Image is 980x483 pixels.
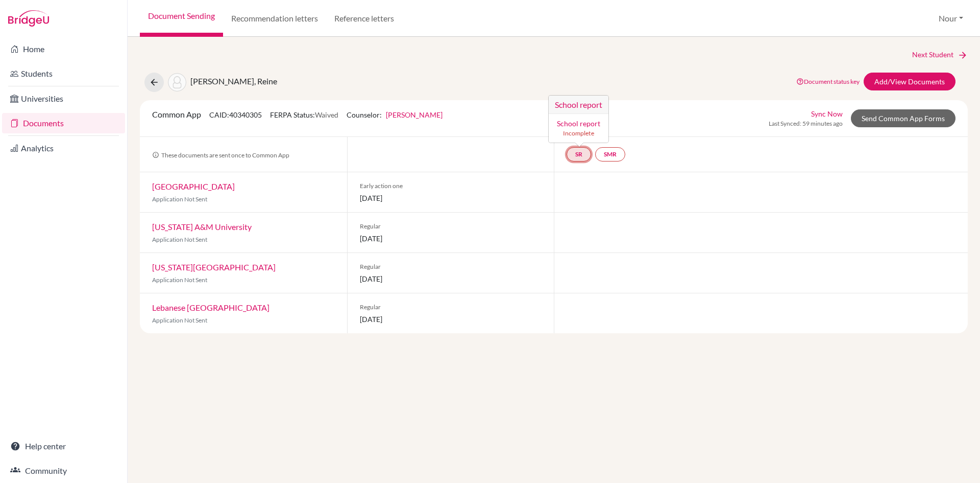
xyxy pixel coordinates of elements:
a: Documents [2,113,125,133]
span: FERPA Status: [270,110,338,119]
a: SRSchool report School report Incomplete [567,147,591,162]
a: Send Common App Forms [851,109,955,127]
span: [DATE] [360,314,542,325]
img: Bridge-U [8,10,49,27]
span: Regular [360,303,542,312]
a: [US_STATE] A&M University [152,222,252,232]
a: School report [557,119,600,128]
span: Last Synced: 59 minutes ago [769,119,843,128]
a: Home [2,39,125,59]
span: Application Not Sent [152,195,207,203]
a: Next Student [912,49,968,60]
h3: School report [549,96,608,114]
span: Waived [315,110,338,119]
a: Universities [2,88,125,109]
a: Add/View Documents [864,73,955,90]
span: [DATE] [360,193,542,203]
span: [PERSON_NAME], Reine [190,76,277,86]
span: Application Not Sent [152,316,207,324]
a: Sync Now [811,108,843,119]
span: Common App [152,109,201,119]
span: Application Not Sent [152,236,207,243]
span: These documents are sent once to Common App [152,151,289,159]
a: SMR [595,147,625,162]
span: Regular [360,222,542,231]
a: Help center [2,436,125,456]
a: Document status key [796,78,860,85]
a: [US_STATE][GEOGRAPHIC_DATA] [152,262,276,272]
a: Lebanese [GEOGRAPHIC_DATA] [152,303,269,312]
button: Nour [934,9,968,28]
span: Counselor: [347,110,443,119]
span: CAID: 40340305 [209,110,262,119]
a: Community [2,461,125,481]
span: [DATE] [360,233,542,244]
a: [PERSON_NAME] [386,110,443,119]
span: Regular [360,262,542,271]
a: Students [2,63,125,84]
span: Application Not Sent [152,276,207,284]
a: [GEOGRAPHIC_DATA] [152,181,235,191]
span: [DATE] [360,273,542,284]
a: Analytics [2,138,125,158]
span: Early action one [360,181,542,191]
small: Incomplete [555,129,602,138]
